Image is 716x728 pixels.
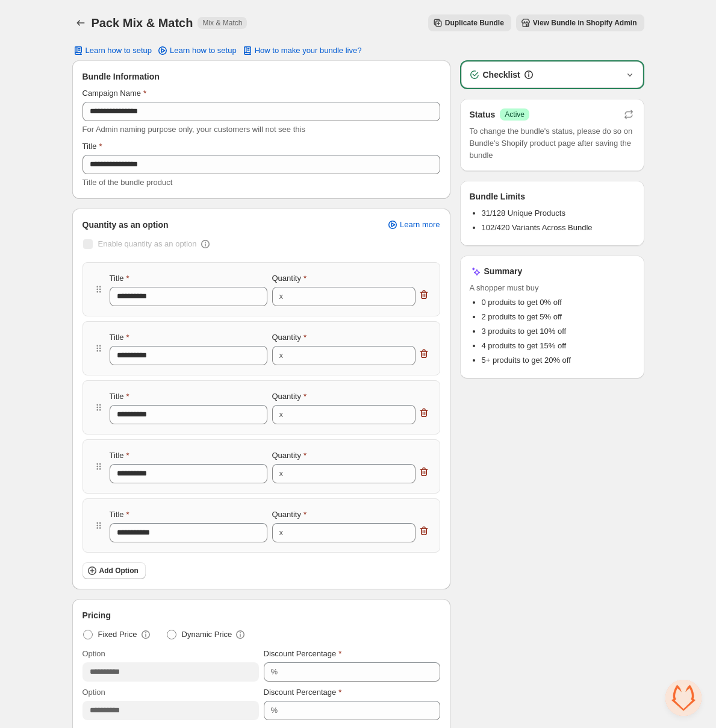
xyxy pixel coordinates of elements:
li: 2 produits to get 5% off [482,311,635,323]
span: Enable quantity as an option [98,239,197,248]
div: % [271,666,278,678]
label: Title [82,140,102,152]
button: Back [72,14,89,31]
span: To change the bundle's status, please do so on Bundle's Shopify product page after saving the bundle [470,125,635,162]
h3: Summary [484,265,523,277]
label: Campaign Name [82,87,147,99]
span: 31/128 Unique Products [482,209,565,218]
span: For Admin naming purpose only, your customers will not see this [82,125,305,134]
span: Learn how to setup [170,46,237,55]
span: Learn how to setup [86,46,152,55]
h1: Pack Mix & Match [92,16,193,30]
div: x [279,350,284,362]
label: Title [110,450,129,462]
span: Title of the bundle product [82,178,173,187]
span: Fixed Price [98,629,137,641]
h3: Checklist [483,69,520,81]
label: Quantity [272,391,307,403]
button: View Bundle in Shopify Admin [516,14,644,31]
label: Title [110,509,129,521]
div: % [271,704,278,717]
label: Option [82,648,105,660]
span: 102/420 Variants Across Bundle [482,223,593,232]
div: x [279,409,284,421]
button: How to make your bundle live? [234,42,369,59]
label: Option [82,686,105,698]
span: Quantity as an option [82,219,169,231]
span: Learn more [400,220,440,230]
li: 4 produits to get 15% off [482,340,635,352]
span: Active [505,110,525,119]
span: Bundle Information [82,71,160,83]
label: Discount Percentage [264,686,342,698]
label: Title [110,391,129,403]
label: Discount Percentage [264,648,342,660]
li: 0 produits to get 0% off [482,297,635,309]
span: How to make your bundle live? [255,46,362,55]
div: x [279,527,284,539]
label: Quantity [272,509,307,521]
span: View Bundle in Shopify Admin [533,18,637,28]
label: Quantity [272,450,307,462]
div: x [279,468,284,480]
span: Mix & Match [202,18,242,28]
span: Add Option [99,566,139,576]
li: 3 produits to get 10% off [482,325,635,337]
button: Learn how to setup [65,42,160,59]
div: x [279,290,284,303]
a: Learn more [379,216,447,233]
h3: Status [470,108,496,121]
span: Duplicate Bundle [445,18,504,28]
div: Ouvrir le chat [665,680,702,716]
button: Duplicate Bundle [428,14,511,31]
li: 5+ produits to get 20% off [482,354,635,366]
button: Add Option [82,562,146,579]
label: Quantity [272,272,307,284]
span: Dynamic Price [182,629,232,641]
label: Title [110,331,129,344]
h3: Bundle Limits [470,190,526,202]
span: A shopper must buy [470,282,635,294]
span: Pricing [82,609,111,621]
label: Quantity [272,331,307,344]
label: Title [110,272,129,284]
a: Learn how to setup [149,42,244,59]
